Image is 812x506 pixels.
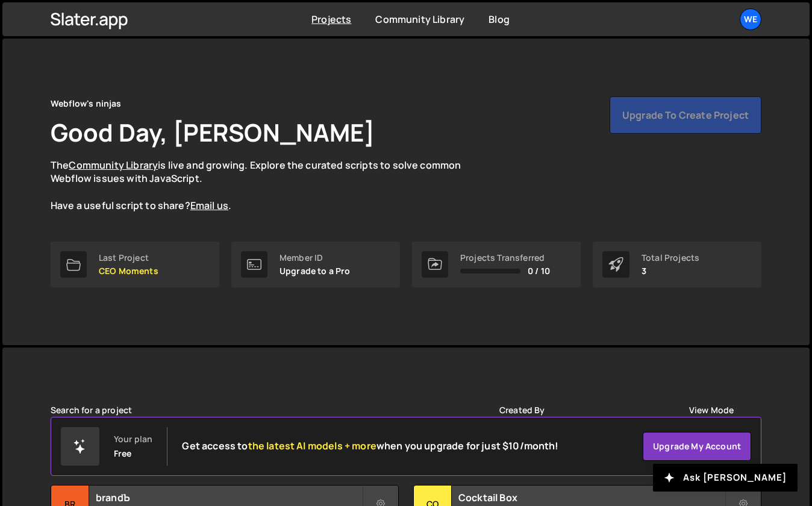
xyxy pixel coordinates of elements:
p: CEO Moments [99,266,158,276]
label: View Mode [689,405,734,415]
button: Ask [PERSON_NAME] [653,464,798,492]
h2: brandЪ [96,491,362,504]
h2: Get access to when you upgrade for just $10/month! [182,440,558,452]
a: Upgrade my account [643,432,751,461]
p: Upgrade to a Pro [280,266,351,276]
a: Community Library [375,13,464,26]
label: Created By [499,405,545,415]
a: Community Library [69,158,158,172]
div: Webflow's ninjas [51,96,122,111]
div: Member ID [280,253,351,263]
a: We [740,8,761,30]
div: Free [114,449,132,458]
p: 3 [642,266,699,276]
h1: Good Day, [PERSON_NAME] [51,116,375,149]
span: the latest AI models + more [248,439,376,452]
div: Your plan [114,434,152,444]
span: 0 / 10 [528,266,550,276]
p: The is live and growing. Explore the curated scripts to solve common Webflow issues with JavaScri... [51,158,484,213]
h2: Cocktail Box [458,491,725,504]
div: Projects Transferred [460,253,550,263]
div: Last Project [99,253,158,263]
a: Last Project CEO Moments [51,242,219,287]
a: Blog [489,13,510,26]
a: Projects [311,13,351,26]
a: Email us [190,199,228,212]
div: Total Projects [642,253,699,263]
label: Search for a project [51,405,132,415]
